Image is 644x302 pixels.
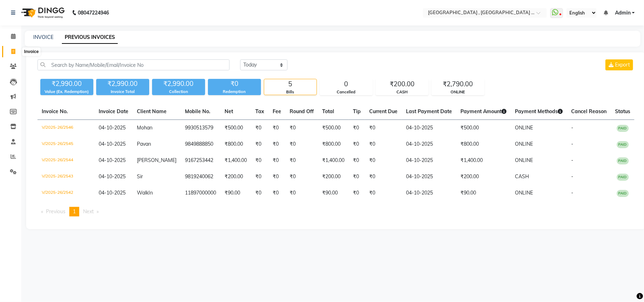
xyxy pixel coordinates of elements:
td: 11897000000 [181,185,220,201]
span: 04-10-2025 [99,141,126,147]
span: 04-10-2025 [99,124,126,131]
span: 1 [73,208,76,215]
td: V/2025-26/2545 [37,136,94,152]
td: ₹0 [268,120,285,137]
td: ₹0 [285,136,318,152]
span: Mobile No. [185,108,210,115]
span: Cancel Reason [571,108,607,115]
td: V/2025-26/2546 [37,120,94,137]
div: 5 [264,79,317,89]
div: Bills [264,89,317,95]
td: ₹0 [251,120,268,137]
div: ₹200.00 [376,79,428,89]
span: - [571,190,573,196]
td: ₹800.00 [220,136,251,152]
td: ₹0 [349,152,365,169]
td: 9167253442 [181,152,220,169]
div: Invoice Total [96,89,149,95]
span: ONLINE [515,124,533,131]
div: ₹2,990.00 [96,79,149,89]
span: CASH [515,173,529,180]
div: 0 [320,79,372,89]
b: 08047224946 [78,3,109,23]
button: Export [605,59,633,70]
td: ₹800.00 [318,136,349,152]
span: Client Name [137,108,167,115]
span: PAID [617,174,629,181]
span: Round Off [290,108,314,115]
td: ₹0 [268,169,285,185]
span: Export [615,62,630,68]
td: ₹500.00 [456,120,511,137]
td: 04-10-2025 [402,152,456,169]
div: Invoice [22,48,40,56]
span: Walk [137,190,149,196]
div: ₹0 [208,79,261,89]
div: CASH [376,89,428,95]
span: Payment Amount [460,108,506,115]
span: Current Due [369,108,398,115]
td: ₹0 [251,185,268,201]
td: V/2025-26/2544 [37,152,94,169]
span: [PERSON_NAME] [137,157,176,163]
td: ₹0 [285,120,318,137]
td: ₹90.00 [318,185,349,201]
td: ₹0 [285,185,318,201]
td: ₹0 [365,169,402,185]
td: 04-10-2025 [402,136,456,152]
td: ₹0 [285,169,318,185]
td: ₹1,400.00 [456,152,511,169]
div: ₹2,790.00 [432,79,484,89]
td: ₹90.00 [456,185,511,201]
td: ₹0 [365,120,402,137]
span: ONLINE [515,190,533,196]
td: ₹0 [251,152,268,169]
span: PAID [617,125,629,132]
div: Value (Ex. Redemption) [40,89,93,95]
td: 04-10-2025 [402,169,456,185]
span: Status [615,108,630,115]
td: 04-10-2025 [402,120,456,137]
span: ONLINE [515,141,533,147]
span: Tax [255,108,264,115]
span: - [571,157,573,163]
span: 04-10-2025 [99,157,126,163]
span: Net [225,108,233,115]
td: ₹0 [251,169,268,185]
td: ₹800.00 [456,136,511,152]
span: Admin [615,9,631,17]
td: 9930513579 [181,120,220,137]
span: - [571,141,573,147]
td: ₹0 [349,169,365,185]
td: 9849888850 [181,136,220,152]
div: Redemption [208,89,261,95]
div: ₹2,990.00 [152,79,205,89]
div: ONLINE [432,89,484,95]
td: ₹0 [251,136,268,152]
nav: Pagination [37,207,634,216]
td: 9819240062 [181,169,220,185]
td: ₹500.00 [220,120,251,137]
span: Mohan [137,124,152,131]
img: logo [18,3,66,23]
input: Search by Name/Mobile/Email/Invoice No [37,59,230,70]
span: PAID [617,190,629,197]
td: ₹0 [365,185,402,201]
span: In [149,190,153,196]
td: ₹0 [349,136,365,152]
div: Cancelled [320,89,372,95]
div: Collection [152,89,205,95]
span: PAID [617,157,629,164]
td: ₹1,400.00 [220,152,251,169]
span: - [571,124,573,131]
a: INVOICE [33,34,53,40]
td: ₹500.00 [318,120,349,137]
span: Pavan [137,141,151,147]
span: Sir [137,173,143,180]
td: ₹200.00 [456,169,511,185]
span: Previous [46,208,65,215]
td: ₹200.00 [318,169,349,185]
td: ₹0 [268,136,285,152]
span: Next [83,208,94,215]
td: ₹0 [349,185,365,201]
